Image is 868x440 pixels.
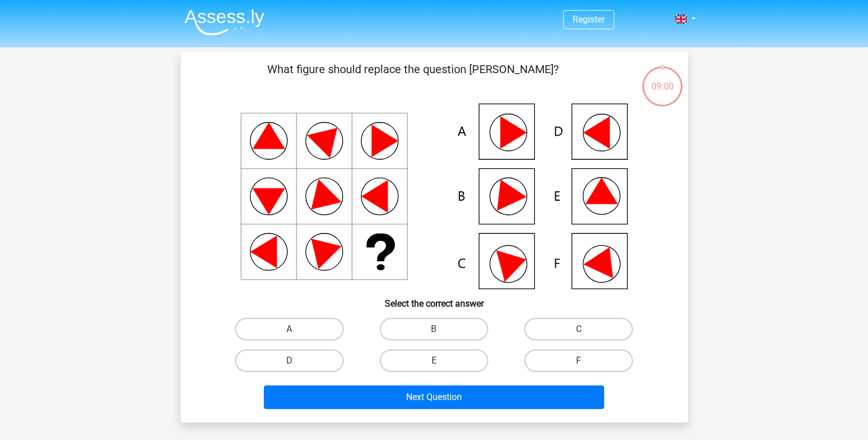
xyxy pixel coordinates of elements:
label: C [524,318,633,340]
p: What figure should replace the question [PERSON_NAME]? [199,61,628,95]
label: B [380,318,488,340]
label: F [524,349,633,372]
div: 09:00 [641,65,683,93]
a: Register [573,14,605,25]
img: Assessly [185,9,264,35]
h6: Select the correct answer [199,289,670,309]
label: D [235,349,344,372]
label: A [235,318,344,340]
button: Next Question [264,385,604,409]
label: E [380,349,488,372]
